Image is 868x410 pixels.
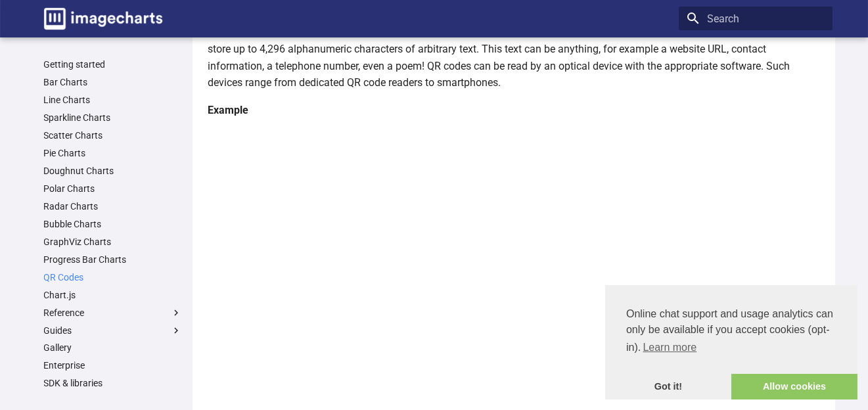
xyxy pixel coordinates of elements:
a: Progress Bar Charts [44,254,182,265]
div: cookieconsent [605,285,857,399]
a: Bubble Charts [44,218,182,230]
a: Line Charts [44,94,182,106]
a: Chart.js [44,289,182,301]
a: Sparkline Charts [44,112,182,124]
img: logo [44,8,162,30]
a: Image-Charts documentation [39,3,168,35]
a: dismiss cookie message [605,374,731,400]
label: Guides [44,324,182,336]
a: Bar Charts [44,76,182,88]
a: Pie Charts [44,147,182,159]
p: QR codes are a popular type of two-dimensional barcode. They are also known as hardlinks or physi... [208,24,825,91]
a: Gallery [44,342,182,353]
a: allow cookies [731,374,857,400]
a: QR Codes [44,271,182,283]
a: Getting started [44,58,182,70]
a: Radar Charts [44,200,182,212]
span: Online chat support and usage analytics can only be available if you accept cookies (opt-in). [626,306,836,357]
a: Enterprise [44,359,182,371]
a: learn more about cookies [641,338,698,357]
label: Reference [44,307,182,319]
a: Scatter Charts [44,129,182,141]
a: GraphViz Charts [44,236,182,248]
input: Search [679,7,833,30]
h4: Example [208,102,825,119]
a: SDK & libraries [44,377,182,389]
a: Polar Charts [44,183,182,194]
a: Doughnut Charts [44,165,182,177]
